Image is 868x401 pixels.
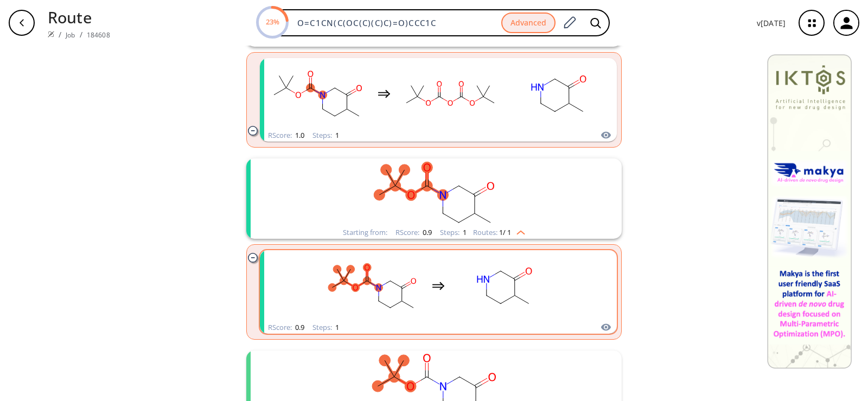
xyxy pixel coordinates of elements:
[293,158,575,226] svg: CC1CCN(C(=O)OC(C)(C)C)CC1=O
[312,132,339,139] div: Steps :
[334,130,339,140] span: 1
[421,227,432,237] span: 0.9
[293,322,304,332] span: 0.9
[87,30,110,40] a: 184608
[334,322,339,332] span: 1
[511,226,525,235] img: Up
[269,60,367,128] svg: CC1CCN(C(=O)OC(C)(C)C)CC1=O
[461,227,467,237] span: 1
[268,132,304,139] div: RScore :
[440,229,467,236] div: Steps :
[66,30,75,40] a: Job
[767,54,852,368] img: Banner
[323,252,421,320] svg: CC1CCN(C(=O)OC(C)(C)C)CC1=O
[343,229,387,236] div: Starting from:
[501,12,556,34] button: Advanced
[473,229,525,236] div: Routes:
[293,130,304,140] span: 1.0
[401,60,499,128] svg: CC(C)(C)OC(=O)OC(=O)OC(C)(C)C
[48,5,110,29] p: Route
[48,31,54,37] img: Spaya logo
[395,229,432,236] div: RScore :
[757,17,786,29] p: v [DATE]
[80,29,82,40] li: /
[499,229,511,236] span: 1 / 1
[291,17,501,28] input: Enter SMILES
[456,252,553,320] svg: CC1CCNCC1=O
[59,29,61,40] li: /
[312,324,339,331] div: Steps :
[265,17,279,27] text: 23%
[268,324,304,331] div: RScore :
[510,60,608,128] svg: CC1CCNCC1=O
